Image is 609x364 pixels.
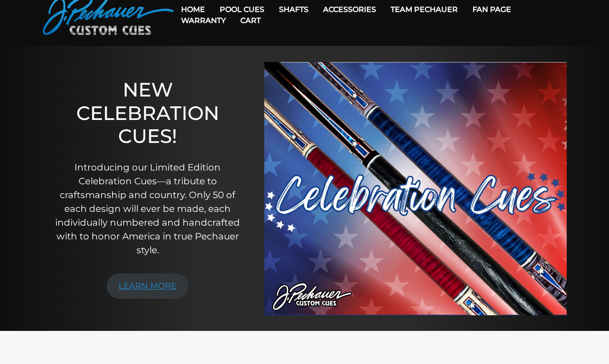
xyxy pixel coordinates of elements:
p: Introducing our Limited Edition Celebration Cues—a tribute to craftsmanship and country. Only 50 ... [50,160,245,257]
a: Cart [233,9,268,32]
a: LEARN MORE [107,273,188,299]
h1: NEW CELEBRATION CUES! [50,78,245,148]
a: Warranty [174,9,233,32]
